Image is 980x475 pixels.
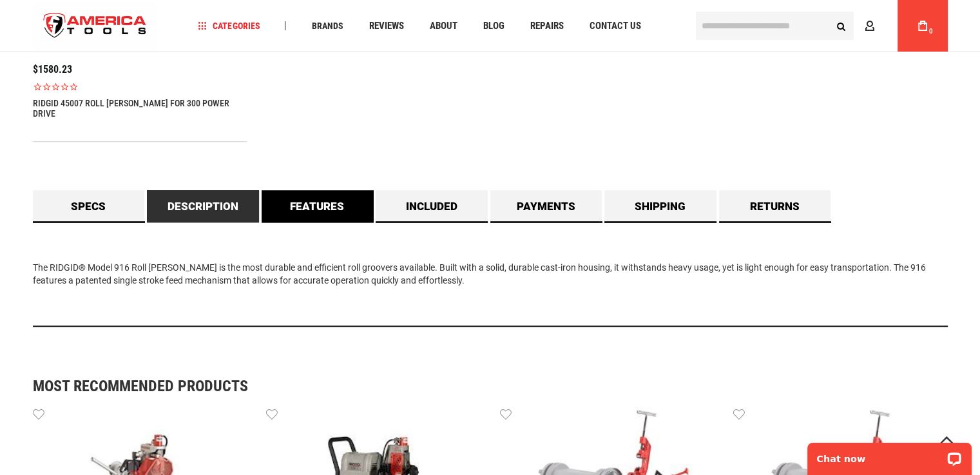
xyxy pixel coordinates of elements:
[33,190,145,222] a: Specs
[33,2,158,50] img: America Tools
[483,21,504,31] span: Blog
[33,378,903,394] strong: Most Recommended Products
[305,17,349,35] a: Brands
[477,17,510,35] a: Blog
[192,17,265,35] a: Categories
[198,21,260,30] span: Categories
[33,82,247,92] span: Rated 0.0 out of 5 stars 0 reviews
[33,2,158,50] a: store logo
[423,17,463,35] a: About
[363,17,409,35] a: Reviews
[799,434,980,475] iframe: LiveChat chat widget
[33,222,948,327] div: The RIDGID® Model 916 Roll [PERSON_NAME] is the most durable and efficient roll groovers availabl...
[719,190,831,222] a: Returns
[589,21,640,31] span: Contact Us
[376,190,488,222] a: Included
[369,21,403,31] span: Reviews
[262,190,374,222] a: Features
[583,17,646,35] a: Contact Us
[530,21,563,31] span: Repairs
[929,28,933,35] span: 0
[33,63,72,75] span: $1580.23
[33,98,247,119] a: RIDGID 45007 ROLL [PERSON_NAME] FOR 300 POWER DRIVE
[604,190,716,222] a: Shipping
[429,21,457,31] span: About
[490,190,602,222] a: Payments
[524,17,569,35] a: Repairs
[829,14,854,38] button: Search
[147,190,259,222] a: Description
[311,21,343,30] span: Brands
